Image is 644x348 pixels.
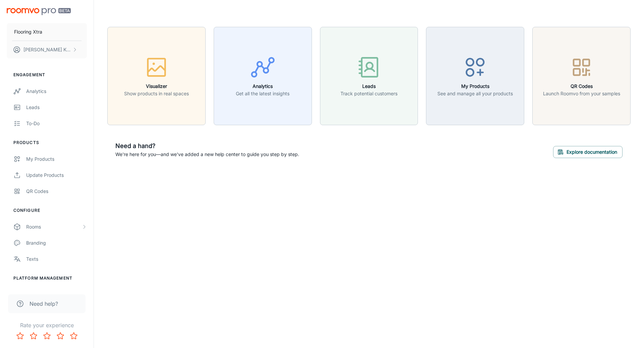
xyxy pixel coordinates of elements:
div: Leads [26,104,87,111]
button: VisualizerShow products in real spaces [107,27,206,125]
button: Explore documentation [553,146,623,158]
h6: Leads [340,83,397,90]
a: Explore documentation [553,148,623,155]
button: QR CodesLaunch Roomvo from your samples [532,27,631,125]
div: To-do [26,120,87,127]
button: LeadsTrack potential customers [320,27,418,125]
button: My ProductsSee and manage all your products [426,27,524,125]
h6: My Products [437,83,513,90]
div: Update Products [26,171,87,179]
p: Show products in real spaces [124,90,189,97]
a: My ProductsSee and manage all your products [426,72,524,79]
p: We're here for you—and we've added a new help center to guide you step by step. [115,151,299,158]
p: Track potential customers [340,90,397,97]
button: [PERSON_NAME] Khurana [7,41,87,58]
h6: QR Codes [543,83,620,90]
div: My Products [26,155,87,163]
p: [PERSON_NAME] Khurana [23,46,71,53]
button: AnalyticsGet all the latest insights [214,27,312,125]
h6: Visualizer [124,83,189,90]
a: AnalyticsGet all the latest insights [214,72,312,79]
button: Flooring Xtra [7,23,87,41]
a: LeadsTrack potential customers [320,72,418,79]
p: See and manage all your products [437,90,513,97]
h6: Analytics [236,83,289,90]
p: Get all the latest insights [236,90,289,97]
img: Roomvo PRO Beta [7,8,71,15]
a: QR CodesLaunch Roomvo from your samples [532,72,631,79]
h6: Need a hand? [115,141,299,151]
div: Analytics [26,88,87,95]
p: Flooring Xtra [14,28,42,36]
div: QR Codes [26,188,87,195]
p: Launch Roomvo from your samples [543,90,620,97]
